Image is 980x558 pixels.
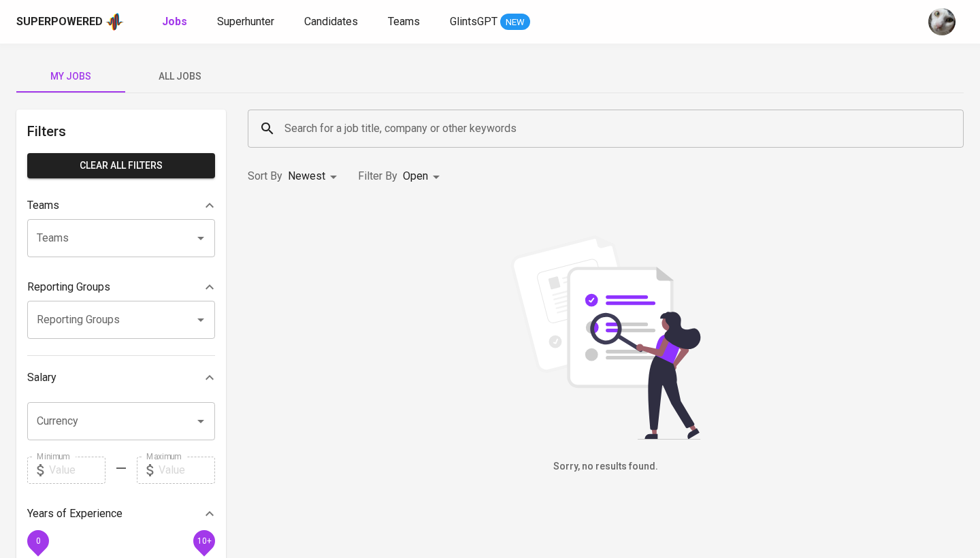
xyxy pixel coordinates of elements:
span: Candidates [304,15,358,28]
div: Open [403,164,444,189]
button: Open [191,229,210,248]
img: app logo [105,12,124,32]
img: file_searching.svg [504,235,708,440]
div: Reporting Groups [27,274,215,301]
p: Filter By [358,168,397,184]
span: Teams [388,15,420,28]
div: Newest [288,164,342,189]
input: Value [49,457,105,484]
input: Value [159,457,215,484]
div: Salary [27,364,215,391]
h6: Sorry, no results found. [248,459,964,474]
button: Clear All filters [27,153,215,178]
b: Jobs [162,15,187,28]
span: Open [403,169,428,182]
div: Teams [27,192,215,219]
span: 0 [35,536,40,545]
p: Reporting Groups [27,279,110,295]
div: Superpowered [16,14,103,30]
p: Sort By [248,168,282,184]
p: Teams [27,197,59,214]
button: Open [191,412,210,431]
a: Superhunter [217,14,277,31]
div: Years of Experience [27,500,215,527]
span: NEW [500,16,530,29]
p: Salary [27,370,56,386]
span: GlintsGPT [450,15,497,28]
span: 10+ [197,536,211,545]
a: Teams [388,14,423,31]
img: tharisa.rizky@glints.com [928,8,955,35]
a: Candidates [304,14,361,31]
span: All Jobs [133,68,226,85]
p: Newest [288,168,325,184]
h6: Filters [27,120,215,142]
a: GlintsGPT NEW [450,14,530,31]
p: Years of Experience [27,506,122,522]
a: Superpoweredapp logo [16,12,124,32]
a: Jobs [162,14,190,31]
button: Open [191,310,210,329]
span: Clear All filters [38,157,204,174]
span: My Jobs [24,68,117,85]
span: Superhunter [217,15,274,28]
